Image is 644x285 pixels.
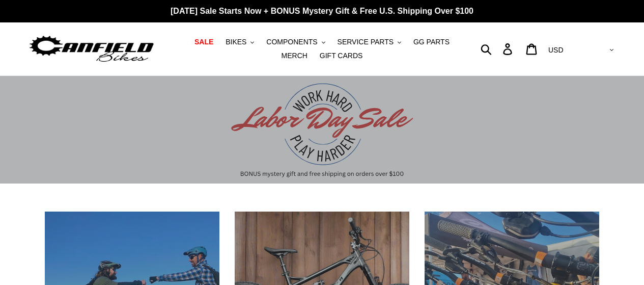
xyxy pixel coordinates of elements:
[320,51,363,60] span: GIFT CARDS
[194,38,213,46] span: SALE
[28,33,155,65] img: Canfield Bikes
[282,51,307,60] span: MERCH
[189,35,218,49] a: SALE
[413,38,450,46] span: GG PARTS
[408,35,455,49] a: GG PARTS
[226,38,246,46] span: BIKES
[332,35,406,49] button: SERVICE PARTS
[266,38,317,46] span: COMPONENTS
[338,38,394,46] span: SERVICE PARTS
[261,35,330,49] button: COMPONENTS
[276,49,313,63] a: MERCH
[315,49,368,63] a: GIFT CARDS
[220,35,259,49] button: BIKES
